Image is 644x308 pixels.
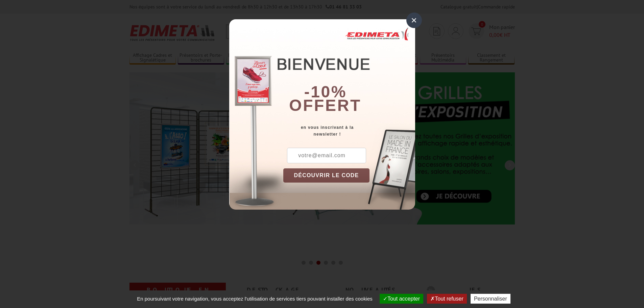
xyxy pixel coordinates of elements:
span: En poursuivant votre navigation, vous acceptez l'utilisation de services tiers pouvant installer ... [134,296,376,302]
div: en vous inscrivant à la newsletter ! [283,124,415,138]
b: -10% [304,83,347,101]
button: Tout refuser [427,294,467,304]
button: Tout accepter [380,294,423,304]
div: × [406,13,422,28]
button: Personnaliser (fenêtre modale) [471,294,510,304]
font: offert [289,96,361,114]
button: DÉCOUVRIR LE CODE [283,168,370,183]
input: votre@email.com [287,148,366,163]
